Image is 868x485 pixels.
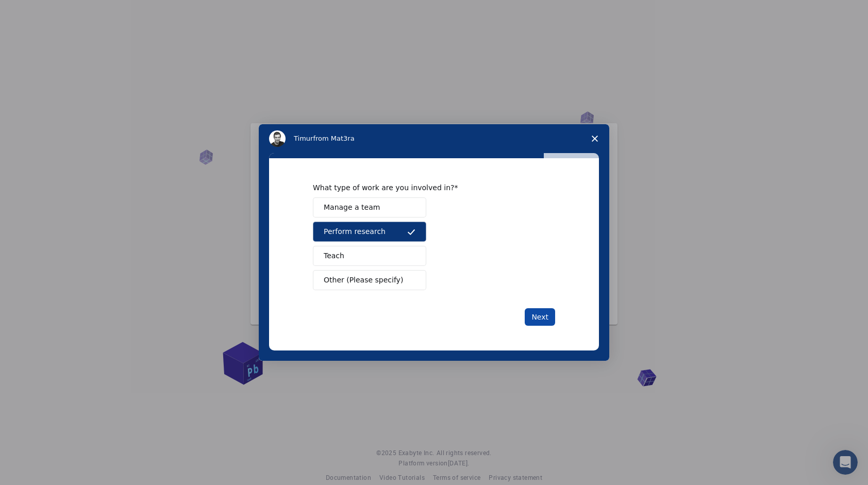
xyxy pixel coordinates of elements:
[525,308,555,326] button: Next
[269,130,286,147] img: Profile image for Timur
[313,270,426,290] button: Other (Please specify)
[294,135,313,142] span: Timur
[324,275,403,286] span: Other (Please specify)
[324,250,344,261] span: Teach
[324,202,380,213] span: Manage a team
[313,246,426,266] button: Teach
[324,226,386,237] span: Perform research
[580,124,609,153] span: Close survey
[313,135,354,142] span: from Mat3ra
[313,183,540,192] div: What type of work are you involved in?
[313,197,426,218] button: Manage a team
[313,222,426,242] button: Perform research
